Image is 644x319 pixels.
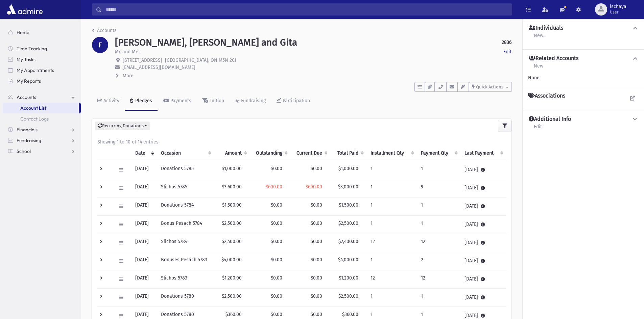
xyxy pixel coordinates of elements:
span: [STREET_ADDRESS] [123,57,162,63]
td: [DATE] [131,270,157,288]
td: [DATE] [460,161,506,179]
button: More [115,72,134,79]
a: My Reports [3,76,81,86]
td: $2,500.00 [214,215,250,234]
p: Mr. and Mrs. [115,48,141,55]
th: Installment Qty: activate to sort column ascending [366,145,416,161]
span: Accounts [17,94,36,100]
td: [DATE] [131,179,157,197]
a: Tuition [197,92,230,111]
td: 1 [417,288,460,307]
td: 12 [417,234,460,252]
th: Amount: activate to sort column ascending [214,145,250,161]
span: More [123,73,134,79]
span: $0.00 [311,239,322,244]
nav: breadcrumb [92,27,117,37]
span: User [610,9,626,15]
span: [GEOGRAPHIC_DATA], ON M5N 2C1 [165,57,236,63]
span: $0.00 [271,239,282,244]
span: $2,500.00 [338,220,358,226]
td: 1 [366,197,416,215]
td: 12 [417,270,460,288]
td: $3,600.00 [214,179,250,197]
td: $1,000.00 [214,161,250,179]
span: $1,000.00 [338,166,358,171]
td: 1 [417,161,460,179]
td: [DATE] [460,270,506,288]
button: Recurring Donations [95,122,150,130]
td: [DATE] [460,197,506,215]
span: $0.00 [271,220,282,226]
td: Donations 5780 [157,288,214,307]
div: Showing 1 to 10 of 14 entries [97,138,506,145]
td: 1 [366,161,416,179]
a: Financials [3,124,81,135]
span: lschaya [610,4,626,9]
div: Participation [281,98,310,104]
td: [DATE] [131,252,157,270]
td: 2 [417,252,460,270]
a: Fundraising [3,135,81,146]
span: $0.00 [311,312,322,317]
span: $4,000.00 [338,257,358,263]
span: $0.00 [311,202,322,208]
td: Slichos 5785 [157,179,214,197]
a: Time Tracking [3,43,81,54]
a: Pledges [125,92,158,111]
th: Last Payment: activate to sort column ascending [460,145,506,161]
a: Edit [503,48,511,55]
td: Donations 5785 [157,161,214,179]
span: $0.00 [271,257,282,263]
button: Individuals [528,25,639,32]
td: Bonus Pesach 5784 [157,215,214,234]
td: 12 [366,270,416,288]
a: Contact Logs [3,113,81,124]
a: Participation [271,92,315,111]
div: Fundraising [240,98,266,104]
h4: Additional Info [529,116,571,123]
td: 12 [366,234,416,252]
td: 1 [417,215,460,234]
a: My Tasks [3,54,81,65]
span: [EMAIL_ADDRESS][DOMAIN_NAME] [122,64,195,70]
h4: Related Accounts [529,55,578,62]
span: $0.00 [311,257,322,263]
span: Home [17,29,29,35]
div: None [528,74,639,81]
a: New... [533,32,547,44]
td: 1 [366,288,416,307]
span: $0.00 [271,293,282,299]
span: $0.00 [311,220,322,226]
th: Current Due: activate to sort column ascending [290,145,330,161]
span: $360.00 [342,312,358,317]
span: $1,200.00 [339,275,358,281]
span: $600.00 [266,184,282,190]
a: Home [3,27,81,38]
button: Quick Actions [469,82,511,92]
img: AdmirePro [5,3,44,16]
a: Accounts [3,92,81,103]
td: [DATE] [460,288,506,307]
td: [DATE] [131,197,157,215]
td: [DATE] [460,234,506,252]
span: $0.00 [271,202,282,208]
a: Fundraising [230,92,271,111]
span: My Tasks [17,56,35,62]
span: $2,400.00 [338,239,358,244]
td: Slichos 5784 [157,234,214,252]
th: Occasion : activate to sort column ascending [157,145,214,161]
span: $2,500.00 [338,293,358,299]
div: Tuition [208,98,224,104]
td: $1,200.00 [214,270,250,288]
span: My Reports [17,78,41,84]
span: School [17,148,31,154]
span: My Appointments [17,67,54,73]
button: Additional Info [528,116,639,123]
span: $0.00 [271,166,282,171]
h4: Associations [528,92,565,99]
span: Fundraising [17,137,41,143]
div: Pledges [134,98,152,104]
h4: Individuals [529,25,563,32]
td: 9 [417,179,460,197]
span: $0.00 [271,275,282,281]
